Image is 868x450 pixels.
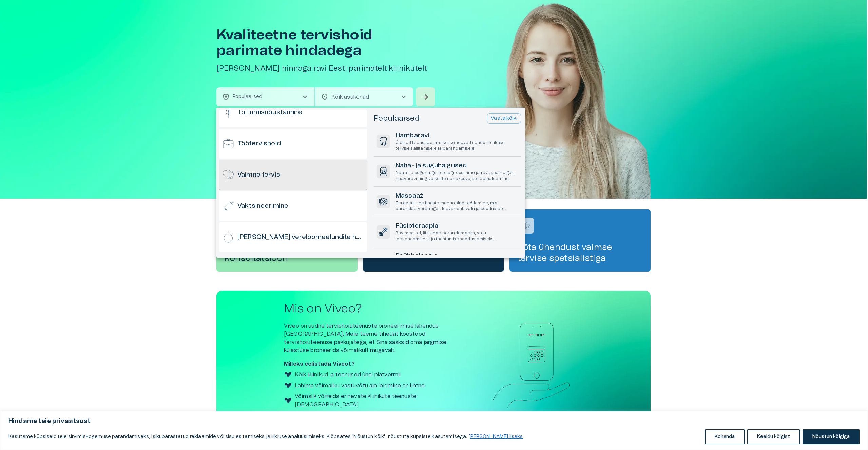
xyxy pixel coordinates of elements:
h6: Vaimne tervis [237,170,280,180]
h6: Füsioteraapia [396,222,518,231]
h6: Hambaravi [396,131,518,140]
button: Keeldu kõigist [747,429,800,444]
h6: Töötervishoid [237,139,281,148]
p: Vaata kõiki [491,115,517,122]
p: Hindame teie privaatsust [8,417,860,425]
span: Help [35,5,45,11]
button: Nõustun kõigiga [803,429,860,444]
p: Ravimeetod, liikumise parandamiseks, valu leevendamiseks ja taastumise soodustamiseks. [396,230,518,242]
h5: Populaarsed [374,114,420,123]
h6: [PERSON_NAME] vereloomeelundite haigused [237,233,364,242]
h6: Psühholoogia [396,252,518,261]
h6: Toitumisnõustamine [237,108,302,117]
p: Naha- ja suguhaiguste diagnoosimine ja ravi, sealhulgas haavaravi ning väikeste nahakasvajate eem... [396,170,518,182]
p: Terapeutiline lihaste manuaalne töötlemine, mis parandab vereringet, leevendab valu ja soodustab ... [396,200,518,212]
h6: Massaaž [396,191,518,201]
p: Üldised teenused, mis keskenduvad suuõõne üldise tervise säilitamisele ja parandamisele [396,140,518,151]
button: Vaata kõiki [487,113,521,124]
h6: Vaktsineerimine [237,202,288,211]
a: Loe lisaks [468,434,523,439]
p: Kasutame küpsiseid teie sirvimiskogemuse parandamiseks, isikupärastatud reklaamide või sisu esita... [8,433,523,441]
button: Kohanda [705,429,745,444]
h6: Naha- ja suguhaigused [396,161,518,170]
